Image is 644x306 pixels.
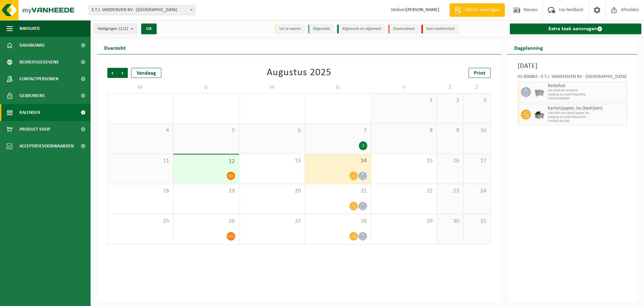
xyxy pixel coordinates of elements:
[19,20,40,37] span: Navigatie
[308,25,334,34] li: Afgewerkt
[467,157,487,165] span: 17
[518,61,628,71] h3: [DATE]
[177,218,236,225] span: 26
[119,27,128,31] count: (2/2)
[440,187,460,195] span: 23
[464,81,490,93] td: Z
[19,54,59,71] span: Bedrijfsgegevens
[19,71,58,87] span: Contactpersonen
[374,218,433,225] span: 29
[548,83,626,89] span: Restafval
[243,127,302,134] span: 6
[440,97,460,104] span: 2
[467,127,487,134] span: 10
[374,97,433,104] span: 1
[94,24,137,34] button: Vestigingen(2/2)
[118,68,128,78] span: Volgende
[19,87,45,104] span: Gebruikers
[440,218,460,225] span: 30
[89,5,195,15] span: E.T.I. VANDENVEN BV - BORGERHOUT
[371,81,437,93] td: V
[111,218,170,225] span: 25
[469,68,491,78] a: Print
[548,93,626,97] span: Lediging op vaste frequentie
[243,218,302,225] span: 27
[534,110,544,120] img: WB-5000-GAL-GY-01
[474,71,485,76] span: Print
[89,5,195,15] span: E.T.I. VANDENVEN BV - BORGERHOUT
[440,157,460,165] span: 16
[267,68,331,78] div: Augustus 2025
[309,157,368,165] span: 14
[374,187,433,195] span: 22
[421,25,459,34] li: Non-conformiteit
[548,115,626,119] span: Lediging op vaste frequentie
[510,24,642,34] a: Extra taak aanvragen
[440,127,460,134] span: 9
[111,187,170,195] span: 18
[19,138,74,155] span: Acceptatievoorwaarden
[177,158,236,165] span: 12
[309,218,368,225] span: 28
[305,81,371,93] td: D
[177,187,236,195] span: 19
[107,81,173,93] td: M
[467,218,487,225] span: 31
[437,81,464,93] td: Z
[141,24,157,34] button: OK
[534,87,544,97] img: WB-2500-GAL-GY-01
[97,41,132,54] h2: Overzicht
[19,104,40,121] span: Kalender
[173,81,239,93] td: D
[309,127,368,134] span: 7
[111,127,170,134] span: 4
[243,157,302,165] span: 13
[449,3,505,17] a: Offerte aanvragen
[98,24,128,34] span: Vestigingen
[548,106,626,111] span: Karton/papier, los (bedrijven)
[548,89,626,93] span: WB-2500-GA restafval
[548,119,626,123] span: T250001492263
[309,187,368,195] span: 21
[518,75,628,81] div: 01-600862 - E.T.I. VANDENVEN BV - [GEOGRAPHIC_DATA]
[388,25,418,34] li: Geannuleerd
[548,111,626,115] span: WB-5000-GA karton/papier, los
[131,68,161,78] div: Vandaag
[111,157,170,165] span: 11
[467,97,487,104] span: 3
[548,97,626,101] span: T250001506893
[177,127,236,134] span: 5
[243,187,302,195] span: 20
[467,187,487,195] span: 24
[374,157,433,165] span: 15
[406,7,439,12] strong: [PERSON_NAME]
[337,25,385,34] li: Afgewerkt en afgemeld
[359,141,367,150] div: 2
[507,41,550,54] h2: Dagplanning
[374,127,433,134] span: 8
[19,37,45,54] span: Dashboard
[107,68,117,78] span: Vorige
[463,7,501,13] span: Offerte aanvragen
[19,121,50,138] span: Product Shop
[274,25,305,34] li: Uit te voeren
[239,81,305,93] td: W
